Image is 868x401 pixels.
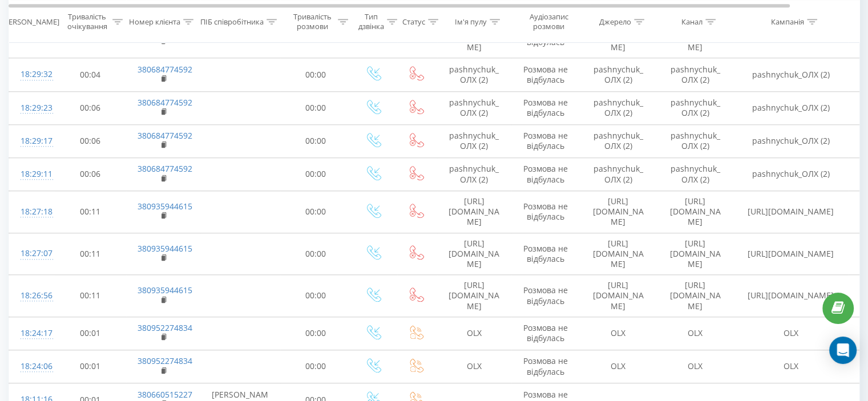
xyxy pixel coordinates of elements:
[523,201,568,222] span: Розмова не відбулась
[280,191,352,233] td: 00:00
[580,233,657,275] td: [URL][DOMAIN_NAME]
[55,157,126,191] td: 00:06
[523,322,568,343] span: Розмова не відбулась
[138,64,192,75] a: 380684774592
[138,355,192,366] a: 380952274834
[2,17,59,26] div: [PERSON_NAME]
[521,12,576,31] div: Аудіозапис розмови
[580,91,657,124] td: pashnychuk_ОЛХ (2)
[55,317,126,350] td: 00:01
[734,124,848,157] td: pashnychuk_ОЛХ (2)
[21,130,43,152] div: 18:29:17
[580,191,657,233] td: [URL][DOMAIN_NAME]
[734,317,848,350] td: OLX
[280,275,352,317] td: 00:00
[580,317,657,350] td: OLX
[21,242,43,265] div: 18:27:07
[280,350,352,383] td: 00:00
[280,124,352,157] td: 00:00
[599,17,631,26] div: Джерело
[771,17,804,26] div: Кампанія
[55,91,126,124] td: 00:06
[55,350,126,383] td: 00:01
[437,157,511,191] td: pashnychuk_ОЛХ (2)
[523,64,568,85] span: Розмова не відбулась
[455,17,487,26] div: Ім'я пулу
[734,58,848,91] td: pashnychuk_ОЛХ (2)
[437,275,511,317] td: [URL][DOMAIN_NAME]
[657,91,734,124] td: pashnychuk_ОЛХ (2)
[138,285,192,295] a: 380935944615
[657,124,734,157] td: pashnychuk_ОЛХ (2)
[138,97,192,108] a: 380684774592
[21,322,43,345] div: 18:24:17
[523,130,568,151] span: Розмова не відбулась
[657,350,734,383] td: OLX
[21,97,43,119] div: 18:29:23
[523,97,568,118] span: Розмова не відбулась
[580,58,657,91] td: pashnychuk_ОЛХ (2)
[523,285,568,306] span: Розмова не відбулась
[657,58,734,91] td: pashnychuk_ОЛХ (2)
[55,58,126,91] td: 00:04
[523,243,568,264] span: Розмова не відбулась
[138,389,192,400] a: 380660515227
[437,233,511,275] td: [URL][DOMAIN_NAME]
[437,317,511,350] td: OLX
[580,350,657,383] td: OLX
[21,63,43,86] div: 18:29:32
[734,191,848,233] td: [URL][DOMAIN_NAME]
[580,275,657,317] td: [URL][DOMAIN_NAME]
[129,17,180,26] div: Номер клієнта
[55,124,126,157] td: 00:06
[657,317,734,350] td: OLX
[290,12,335,31] div: Тривалість розмови
[734,91,848,124] td: pashnychuk_ОЛХ (2)
[55,191,126,233] td: 00:11
[358,12,384,31] div: Тип дзвінка
[64,12,110,31] div: Тривалість очікування
[523,163,568,184] span: Розмова не відбулась
[200,17,264,26] div: ПІБ співробітника
[829,337,857,364] div: Open Intercom Messenger
[402,17,425,26] div: Статус
[21,163,43,185] div: 18:29:11
[437,350,511,383] td: OLX
[21,285,43,307] div: 18:26:56
[523,355,568,376] span: Розмова не відбулась
[55,275,126,317] td: 00:11
[437,191,511,233] td: [URL][DOMAIN_NAME]
[55,233,126,275] td: 00:11
[580,124,657,157] td: pashnychuk_ОЛХ (2)
[21,201,43,223] div: 18:27:18
[437,91,511,124] td: pashnychuk_ОЛХ (2)
[734,233,848,275] td: [URL][DOMAIN_NAME]
[280,91,352,124] td: 00:00
[657,275,734,317] td: [URL][DOMAIN_NAME]
[280,58,352,91] td: 00:00
[734,157,848,191] td: pashnychuk_ОЛХ (2)
[681,17,703,26] div: Канал
[657,191,734,233] td: [URL][DOMAIN_NAME]
[21,355,43,378] div: 18:24:06
[437,58,511,91] td: pashnychuk_ОЛХ (2)
[138,322,192,333] a: 380952274834
[657,157,734,191] td: pashnychuk_ОЛХ (2)
[657,233,734,275] td: [URL][DOMAIN_NAME]
[138,243,192,254] a: 380935944615
[280,317,352,350] td: 00:00
[138,201,192,212] a: 380935944615
[138,163,192,174] a: 380684774592
[280,157,352,191] td: 00:00
[580,157,657,191] td: pashnychuk_ОЛХ (2)
[280,233,352,275] td: 00:00
[437,124,511,157] td: pashnychuk_ОЛХ (2)
[734,275,848,317] td: [URL][DOMAIN_NAME]
[734,350,848,383] td: OLX
[138,130,192,141] a: 380684774592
